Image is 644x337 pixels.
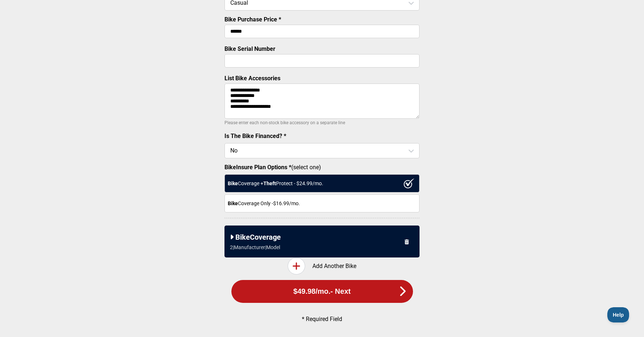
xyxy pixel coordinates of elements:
[224,118,420,127] p: Please enter each non-stock bike accessory on a separate line
[228,180,238,186] strong: Bike
[224,133,286,139] label: Is The Bike Financed? *
[224,164,291,171] strong: BikeInsure Plan Options *
[224,45,275,52] label: Bike Serial Number
[316,287,331,296] span: /mo.
[230,244,280,250] div: 2 | Manufacturer | Model
[263,180,276,186] strong: Theft
[224,257,420,275] div: Add Another Bike
[607,307,629,322] iframe: Toggle Customer Support
[224,194,420,212] div: Coverage Only - $16.99 /mo.
[224,75,280,82] label: List Bike Accessories
[224,16,281,23] label: Bike Purchase Price *
[224,174,420,192] div: Coverage + Protect - $ 24.99 /mo.
[228,200,238,206] strong: Bike
[404,178,414,188] img: ux1sgP1Haf775SAghJI38DyDlYP+32lKFAAAAAElFTkSuQmCC
[230,233,414,241] div: BikeCoverage
[231,280,413,303] button: $49.98/mo.- Next
[224,164,420,171] label: (select one)
[237,316,408,322] p: * Required Field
